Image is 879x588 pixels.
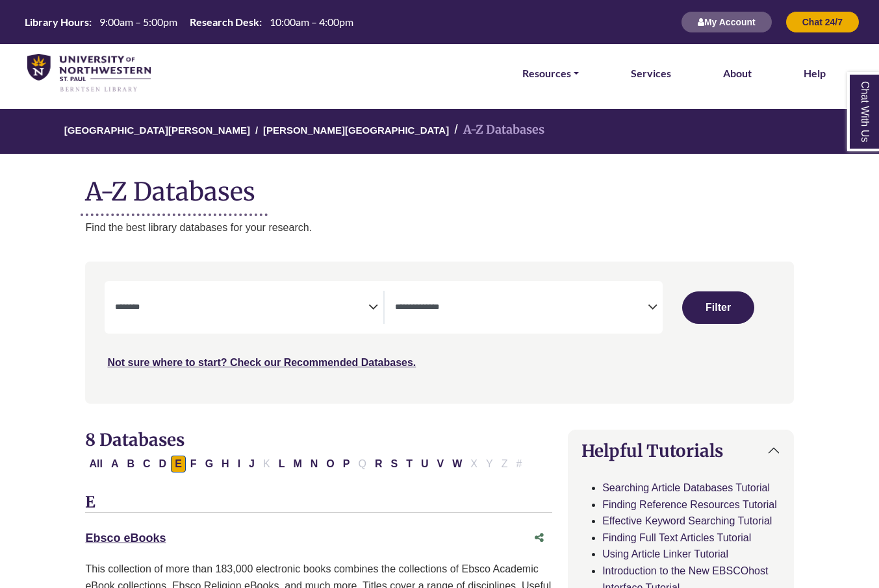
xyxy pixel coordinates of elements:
[785,16,860,27] a: Chat 24/7
[395,303,648,313] textarea: Search
[107,357,416,368] a: Not sure where to start? Check our Recommended Databases.
[85,456,106,472] button: All
[602,548,728,559] a: Using Article Linker Tutorial
[19,15,359,30] a: Hours Today
[449,121,544,140] li: A-Z Databases
[85,429,185,450] span: 8 Databases
[85,532,166,545] a: Ebsco eBooks
[64,123,250,136] a: [GEOGRAPHIC_DATA][PERSON_NAME]
[448,456,466,472] button: Filter Results W
[289,456,305,472] button: Filter Results M
[681,11,772,33] button: My Account
[171,456,186,472] button: Filter Results E
[371,456,387,472] button: Filter Results R
[99,16,177,28] span: 9:00am – 5:00pm
[85,458,527,469] div: Alpha-list to filter by first letter of database name
[723,65,752,82] a: About
[568,430,793,471] button: Helpful Tutorials
[804,65,826,82] a: Help
[186,456,201,472] button: Filter Results F
[417,456,433,472] button: Filter Results U
[402,456,416,472] button: Filter Results T
[19,15,92,29] th: Library Hours:
[785,11,860,33] button: Chat 24/7
[85,219,793,236] p: Find the best library databases for your research.
[602,499,777,510] a: Finding Reference Resources Tutorial
[218,456,233,472] button: Filter Results H
[322,456,338,472] button: Filter Results O
[526,526,552,550] button: Share this database
[602,532,751,543] a: Finding Full Text Articles Tutorial
[85,262,793,403] nav: Search filters
[155,456,171,472] button: Filter Results D
[85,109,793,154] nav: breadcrumb
[275,456,289,472] button: Filter Results L
[522,65,579,82] a: Resources
[433,456,448,472] button: Filter Results V
[602,515,772,526] a: Effective Keyword Searching Tutorial
[107,456,123,472] button: Filter Results A
[201,456,217,472] button: Filter Results G
[123,456,138,472] button: Filter Results B
[339,456,354,472] button: Filter Results P
[234,456,244,472] button: Filter Results I
[681,16,772,27] a: My Account
[263,123,449,136] a: [PERSON_NAME][GEOGRAPHIC_DATA]
[27,54,151,93] img: library_home
[682,291,754,324] button: Submit for Search Results
[115,303,368,313] textarea: Search
[387,456,401,472] button: Filter Results S
[631,65,671,82] a: Services
[185,15,262,29] th: Research Desk:
[19,15,359,27] table: Hours Today
[139,456,155,472] button: Filter Results C
[85,493,552,513] h3: E
[307,456,322,472] button: Filter Results N
[85,167,793,206] h1: A-Z Databases
[602,482,770,493] a: Searching Article Databases Tutorial
[245,456,259,472] button: Filter Results J
[270,16,353,28] span: 10:00am – 4:00pm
